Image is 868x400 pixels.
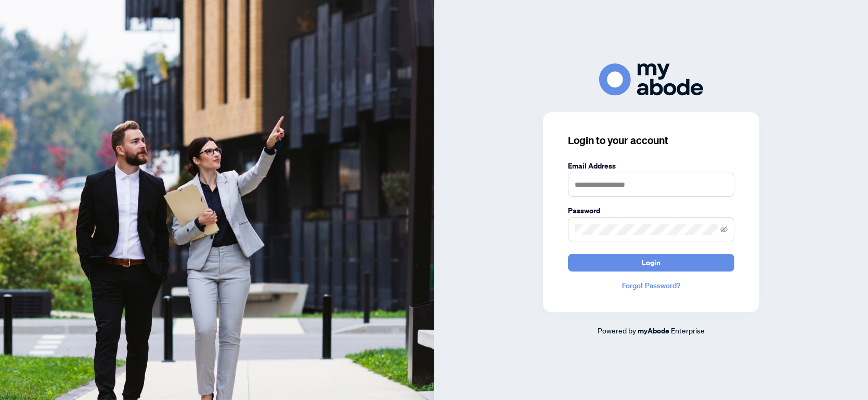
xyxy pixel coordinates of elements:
[568,254,734,272] button: Login
[568,133,734,148] h3: Login to your account
[568,160,734,172] label: Email Address
[638,325,669,337] a: myAbode
[671,326,705,335] span: Enterprise
[599,63,703,95] img: ma-logo
[598,326,636,335] span: Powered by
[720,226,728,233] span: eye-invisible
[642,254,660,271] span: Login
[568,280,734,291] a: Forgot Password?
[568,205,734,216] label: Password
